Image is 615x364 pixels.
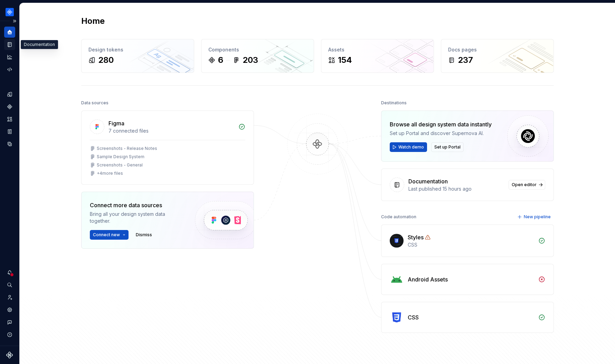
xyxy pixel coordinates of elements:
a: Design tokens [4,89,15,100]
span: Watch demo [398,144,424,150]
div: CSS [408,313,419,322]
a: Design tokens280 [81,39,194,73]
div: Destinations [381,98,407,108]
div: 6 [218,55,223,66]
span: Dismiss [136,232,152,238]
a: Docs pages237 [441,39,554,73]
div: Set up Portal and discover Supernova AI. [390,130,492,137]
button: Contact support [4,317,15,328]
div: Docs pages [448,46,547,53]
div: Connect more data sources [90,201,183,209]
a: Figma7 connected filesScreenshots - Release NotesSample Design SystemScreenshots - General+4more ... [81,111,254,185]
div: Styles [408,233,424,241]
img: 87691e09-aac2-46b6-b153-b9fe4eb63333.png [6,8,14,16]
div: Bring all your design system data together. [90,211,183,224]
button: Expand sidebar [10,16,19,26]
div: Android Assets [408,275,448,284]
div: Figma [108,119,124,127]
div: Code automation [381,212,416,222]
div: Screenshots - General [97,162,143,168]
a: Open editor [509,180,545,190]
h2: Home [81,16,105,27]
a: Invite team [4,292,15,303]
div: Sample Design System [97,154,144,160]
a: Code automation [4,64,15,75]
div: Design tokens [88,46,187,53]
div: Data sources [81,98,108,108]
div: 237 [458,55,473,66]
button: Dismiss [133,230,155,240]
button: Notifications [4,267,15,278]
a: Components [4,101,15,112]
div: Assets [328,46,427,53]
button: Search ⌘K [4,279,15,290]
div: Browse all design system data instantly [390,120,492,128]
div: Documentation [408,177,448,185]
div: Screenshots - Release Notes [97,146,157,151]
span: Open editor [512,182,537,188]
a: Data sources [4,138,15,150]
a: Storybook stories [4,126,15,137]
div: Components [208,46,307,53]
button: Set up Portal [431,142,464,152]
a: Assets [4,114,15,125]
span: Connect new [93,232,120,238]
a: Settings [4,304,15,315]
span: Set up Portal [434,144,461,150]
div: Last published 15 hours ago [408,185,504,192]
div: CSS [408,241,534,248]
div: 7 connected files [108,127,234,134]
span: New pipeline [524,214,551,220]
button: New pipeline [515,212,554,222]
div: 280 [98,55,114,66]
div: + 4 more files [97,171,123,176]
a: Components6203 [201,39,314,73]
button: Connect new [90,230,129,240]
a: Assets154 [321,39,434,73]
a: Documentation [4,39,15,50]
div: Documentation [21,40,58,49]
a: Home [4,27,15,38]
div: 203 [243,55,258,66]
button: Watch demo [390,142,427,152]
div: 154 [338,55,352,66]
a: Analytics [4,51,15,63]
svg: Supernova Logo [6,352,13,358]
